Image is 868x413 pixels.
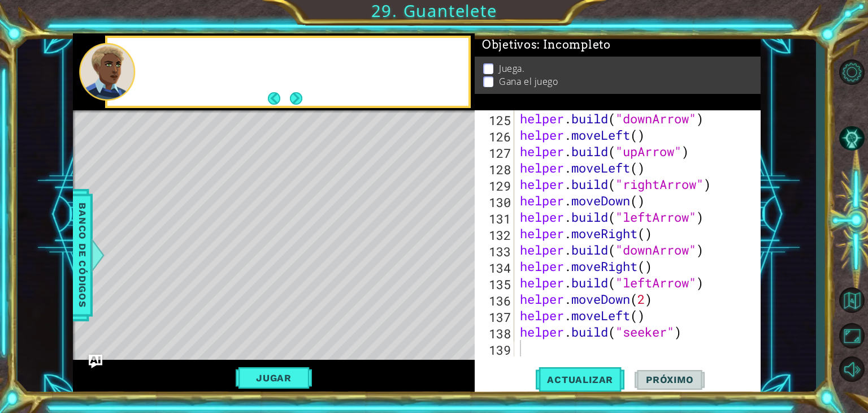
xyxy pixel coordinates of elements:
div: 127 [477,145,514,161]
button: Jugar [236,367,312,389]
span: : Incompleto [537,38,610,51]
div: 133 [477,243,514,260]
div: 134 [477,260,514,276]
div: 137 [477,309,514,325]
div: 129 [477,178,514,194]
button: Volver al mapa [835,283,868,316]
button: Pista IA [835,124,868,154]
span: Actualizar [536,374,624,385]
div: 132 [477,227,514,243]
span: Banco de códigos [73,196,92,313]
a: Volver al mapa [835,282,868,319]
div: 139 [477,342,514,358]
div: 135 [477,276,514,292]
p: Gana el juego [499,75,558,88]
span: Objetivos [482,38,611,52]
p: Juega. [499,62,524,75]
button: Próximo [635,365,705,394]
button: Back [268,92,290,105]
div: 130 [477,194,514,210]
button: Opciones de nivel [835,57,868,87]
div: 136 [477,292,514,309]
div: 126 [477,128,514,145]
div: 128 [477,161,514,178]
div: 138 [477,325,514,342]
button: Actualizar [536,365,624,394]
button: Next [290,92,302,104]
button: Ask AI [89,355,102,368]
button: Maximizar navegador [835,321,868,351]
button: Sonido apagado [835,354,868,384]
div: 131 [477,210,514,227]
div: 125 [477,112,514,128]
span: Próximo [635,374,705,385]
